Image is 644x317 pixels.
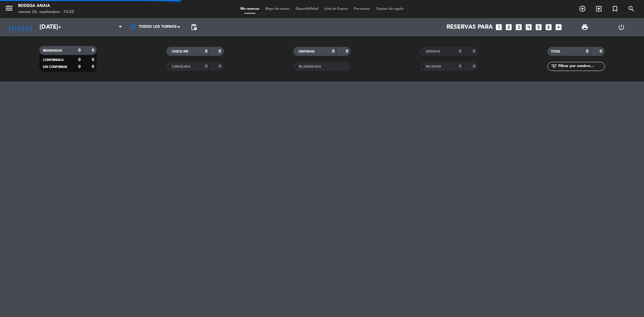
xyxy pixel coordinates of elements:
[293,7,321,11] span: Disponibilidad
[219,49,222,53] strong: 0
[5,21,37,34] i: [DATE]
[205,49,207,53] strong: 0
[545,23,553,31] i: looks_6
[56,24,63,31] i: arrow_drop_down
[5,4,14,15] button: menu
[505,23,513,31] i: looks_two
[426,50,441,53] span: SERVIDAS
[262,7,293,11] span: Mapa de mesas
[78,58,81,62] strong: 0
[495,23,503,31] i: looks_one
[190,24,197,31] span: pending_actions
[595,5,602,12] i: exit_to_app
[628,5,635,12] i: search
[586,49,588,53] strong: 0
[579,5,586,12] i: add_circle_outline
[373,7,407,11] span: Tarjetas de regalo
[550,63,558,70] i: filter_list
[459,64,461,69] strong: 0
[351,7,373,11] span: Pre-acceso
[237,7,262,11] span: Mis reservas
[473,64,476,69] strong: 0
[459,49,461,53] strong: 0
[515,23,523,31] i: looks_3
[205,64,207,69] strong: 0
[43,59,64,62] span: CONFIRMADA
[346,49,349,53] strong: 0
[426,65,441,68] span: NO SHOW
[332,49,335,53] strong: 0
[172,50,188,53] span: CHECK INS
[299,50,315,53] span: SENTADAS
[78,65,81,69] strong: 0
[43,49,62,52] span: RESERVADAS
[447,24,493,31] span: Reservas para
[555,23,562,31] i: add_box
[600,49,603,53] strong: 0
[603,18,639,36] div: LOG OUT
[5,4,14,13] i: menu
[18,9,74,15] div: viernes 26. septiembre - 13:32
[92,48,95,53] strong: 0
[535,23,543,31] i: looks_5
[611,5,619,12] i: turned_in_not
[525,23,533,31] i: looks_4
[172,65,191,68] span: CANCELADA
[581,24,588,31] span: print
[78,48,81,53] strong: 0
[299,65,321,68] span: RE AGENDADA
[473,49,476,53] strong: 0
[219,64,222,69] strong: 0
[321,7,351,11] span: Lista de Espera
[92,58,95,62] strong: 0
[43,66,67,69] span: SIN CONFIRMAR
[558,63,604,70] input: Filtrar por nombre...
[551,50,560,53] span: TOTAL
[18,3,74,9] div: Bodega Anaia
[92,65,95,69] strong: 0
[618,24,625,31] i: power_settings_new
